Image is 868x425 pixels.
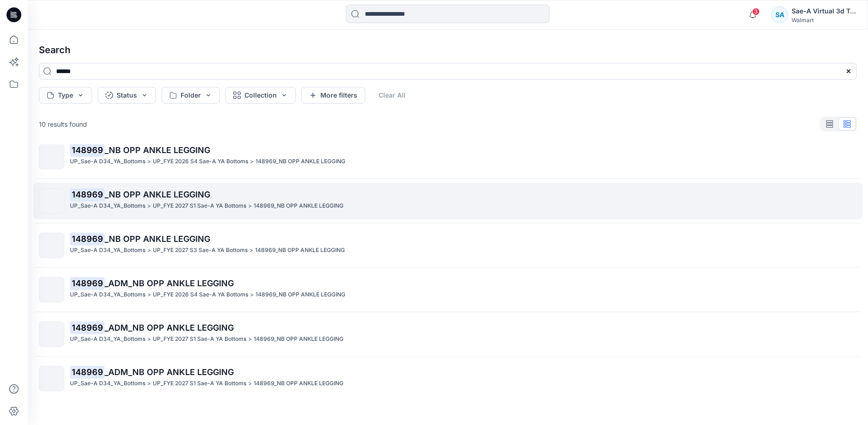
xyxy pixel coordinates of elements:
[70,157,145,166] p: UP_Sae-A D34_YA_Bottoms
[255,246,345,255] p: 148969_NB OPP ANKLE LEGGING
[33,316,862,352] a: 148969_ADM_NB OPP ANKLE LEGGINGUP_Sae-A D34_YA_Bottoms>UP_FYE 2027 S1 Sae-A YA Bottoms>148969_NB ...
[153,334,246,344] p: UP_FYE 2027 S1 Sae-A YA Bottoms
[70,334,145,344] p: UP_Sae-A D34_YA_Bottoms
[70,246,145,255] p: UP_Sae-A D34_YA_Bottoms
[70,188,105,201] mark: 148969
[33,271,862,308] a: 148969_ADM_NB OPP ANKLE LEGGINGUP_Sae-A D34_YA_Bottoms>UP_FYE 2026 S4 Sae-A YA Bottoms>148969_NB ...
[153,201,246,211] p: UP_FYE 2027 S1 Sae-A YA Bottoms
[248,201,252,211] p: >
[752,8,760,15] span: 3
[147,201,151,211] p: >
[301,87,365,104] button: More filters
[792,6,856,17] div: Sae-A Virtual 3d Team
[254,379,343,388] p: 148969_NB OPP ANKLE LEGGING
[153,157,248,166] p: UP_FYE 2026 S4 Sae-A YA Bottoms
[792,17,856,24] div: Walmart
[250,157,254,166] p: >
[256,290,345,300] p: 148969_NB OPP ANKLE LEGGING
[31,37,864,63] h4: Search
[254,334,343,344] p: 148969_NB OPP ANKLE LEGGING
[147,334,151,344] p: >
[771,6,788,23] div: SA
[248,334,252,344] p: >
[153,290,248,300] p: UP_FYE 2026 S4 Sae-A YA Bottoms
[70,232,105,245] mark: 148969
[105,190,210,199] span: _NB OPP ANKLE LEGGING
[147,290,151,300] p: >
[33,227,862,264] a: 148969_NB OPP ANKLE LEGGINGUP_Sae-A D34_YA_Bottoms>UP_FYE 2027 S3 Sae-A YA Bottoms>148969_NB OPP ...
[70,379,145,388] p: UP_Sae-A D34_YA_Bottoms
[147,379,151,388] p: >
[105,145,210,155] span: _NB OPP ANKLE LEGGING
[254,201,343,211] p: 148969_NB OPP ANKLE LEGGING
[225,87,296,104] button: Collection
[70,143,105,156] mark: 148969
[147,246,151,255] p: >
[105,367,234,377] span: _ADM_NB OPP ANKLE LEGGING
[33,138,862,175] a: 148969_NB OPP ANKLE LEGGINGUP_Sae-A D34_YA_Bottoms>UP_FYE 2026 S4 Sae-A YA Bottoms>148969_NB OPP ...
[147,157,151,166] p: >
[105,234,210,244] span: _NB OPP ANKLE LEGGING
[70,290,145,300] p: UP_Sae-A D34_YA_Bottoms
[250,290,254,300] p: >
[250,246,253,255] p: >
[70,201,145,211] p: UP_Sae-A D34_YA_Bottoms
[153,246,248,255] p: UP_FYE 2027 S3 Sae-A YA Bottoms
[162,87,220,104] button: Folder
[256,157,345,166] p: 148969_NB OPP ANKLE LEGGING
[98,87,156,104] button: Status
[33,183,862,219] a: 148969_NB OPP ANKLE LEGGINGUP_Sae-A D34_YA_Bottoms>UP_FYE 2027 S1 Sae-A YA Bottoms>148969_NB OPP ...
[33,360,862,397] a: 148969_ADM_NB OPP ANKLE LEGGINGUP_Sae-A D34_YA_Bottoms>UP_FYE 2027 S1 Sae-A YA Bottoms>148969_NB ...
[105,278,234,288] span: _ADM_NB OPP ANKLE LEGGING
[70,277,105,289] mark: 148969
[105,323,234,333] span: _ADM_NB OPP ANKLE LEGGING
[248,379,252,388] p: >
[39,119,87,129] p: 10 results found
[70,365,105,378] mark: 148969
[70,321,105,334] mark: 148969
[39,87,92,104] button: Type
[153,379,246,388] p: UP_FYE 2027 S1 Sae-A YA Bottoms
